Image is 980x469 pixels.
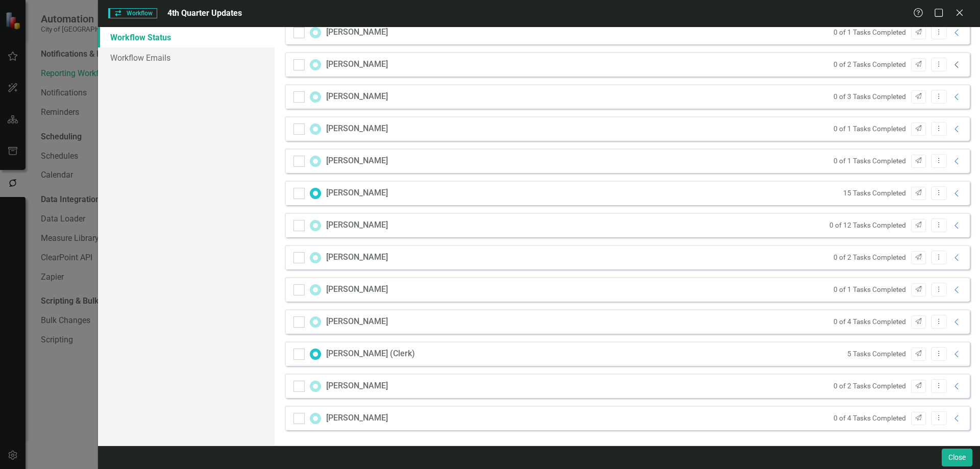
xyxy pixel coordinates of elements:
[98,47,275,68] a: Workflow Emails
[326,91,388,103] div: [PERSON_NAME]
[843,188,906,198] small: 15 Tasks Completed
[326,123,388,135] div: [PERSON_NAME]
[326,155,388,167] div: [PERSON_NAME]
[834,317,906,327] small: 0 of 4 Tasks Completed
[834,253,906,262] small: 0 of 2 Tasks Completed
[326,59,388,70] div: [PERSON_NAME]
[829,220,906,230] small: 0 of 12 Tasks Completed
[834,381,906,391] small: 0 of 2 Tasks Completed
[326,219,388,231] div: [PERSON_NAME]
[326,348,415,360] div: [PERSON_NAME] (Clerk)
[834,124,906,134] small: 0 of 1 Tasks Completed
[167,8,242,18] span: 4th Quarter Updates
[834,60,906,69] small: 0 of 2 Tasks Completed
[834,413,906,423] small: 0 of 4 Tasks Completed
[326,27,388,38] div: [PERSON_NAME]
[834,92,906,102] small: 0 of 3 Tasks Completed
[326,316,388,328] div: [PERSON_NAME]
[326,412,388,424] div: [PERSON_NAME]
[326,284,388,295] div: [PERSON_NAME]
[834,285,906,294] small: 0 of 1 Tasks Completed
[834,156,906,166] small: 0 of 1 Tasks Completed
[326,187,388,199] div: [PERSON_NAME]
[108,8,157,18] span: Workflow
[942,449,972,466] button: Close
[326,380,388,392] div: [PERSON_NAME]
[834,28,906,37] small: 0 of 1 Tasks Completed
[98,27,275,47] a: Workflow Status
[847,349,906,359] small: 5 Tasks Completed
[326,252,388,263] div: [PERSON_NAME]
